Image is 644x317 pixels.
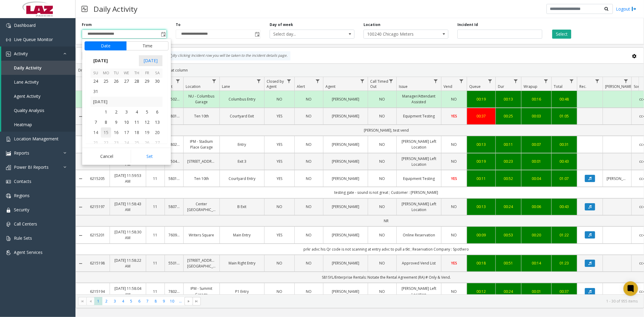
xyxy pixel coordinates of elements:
[91,86,101,97] span: 31
[372,204,393,210] a: NO
[76,205,85,210] a: Collapse Details
[499,232,517,238] a: 00:53
[82,22,92,27] label: From
[1,103,75,117] a: Quality Analysis
[525,158,548,164] a: 00:01
[451,97,457,102] span: NO
[270,22,293,27] label: Day of week
[176,22,181,27] label: To
[499,142,517,147] a: 00:11
[111,107,121,117] td: Tuesday, September 2, 2025
[223,158,261,164] a: Exit 3
[187,201,216,213] a: Center [GEOGRAPHIC_DATA]
[152,127,162,138] span: 20
[168,232,180,238] a: 760914
[471,113,492,119] div: 00:37
[298,113,319,119] a: NO
[142,117,152,127] span: 12
[400,156,437,167] a: [PERSON_NAME] Left Location
[121,76,132,86] td: Wednesday, August 27, 2025
[471,158,492,164] a: 00:19
[6,37,11,42] img: 'icon'
[14,79,39,85] span: Lane Activity
[168,158,180,164] a: 550461
[101,76,111,86] span: 25
[499,158,517,164] div: 00:23
[121,138,132,148] span: 24
[268,260,291,266] a: NO
[555,232,573,238] a: 01:22
[607,176,628,181] a: [PERSON_NAME]
[457,77,466,85] a: Vend Filter Menu
[268,204,291,210] a: NO
[499,176,517,181] div: 00:52
[298,142,319,147] a: NO
[6,222,11,227] img: 'icon'
[327,204,364,210] a: [PERSON_NAME]
[268,142,291,147] a: YES
[223,113,261,119] a: Courtyard Exit
[101,117,111,127] span: 8
[187,258,216,269] a: [STREET_ADDRESS][GEOGRAPHIC_DATA]
[121,107,132,117] span: 3
[111,138,121,148] span: 23
[132,107,142,117] td: Thursday, September 4, 2025
[372,96,393,102] a: NO
[298,96,319,102] a: NO
[150,176,161,181] a: 11
[451,114,457,119] span: YES
[152,107,162,117] span: 6
[1,89,75,103] a: Agent Activity
[187,139,216,150] a: IPM - Stadium Place Garage
[277,97,282,102] span: NO
[451,204,457,209] span: NO
[101,117,111,127] td: Monday, September 8, 2025
[6,208,11,213] img: 'icon'
[445,113,463,119] a: YES
[91,138,101,148] span: 21
[14,164,49,170] span: Power BI Reports
[525,96,548,102] a: 00:16
[285,77,293,85] a: Closed by Agent Filter Menu
[91,56,111,65] span: [DATE]
[85,150,129,163] button: Cancel
[512,77,520,85] a: Dur Filter Menu
[152,127,162,138] td: Saturday, September 20, 2025
[91,127,101,138] td: Sunday, September 14, 2025
[223,176,261,181] a: Courtyard Entry
[400,113,437,119] a: Equipment Testing
[111,76,121,86] td: Tuesday, August 26, 2025
[223,260,261,266] a: Main Right Entry
[132,138,142,148] span: 25
[471,176,492,181] a: 00:11
[121,127,132,138] td: Wednesday, September 17, 2025
[255,77,263,85] a: Lane Filter Menu
[525,176,548,181] a: 00:04
[85,41,127,50] button: Date tab
[91,76,101,86] span: 24
[101,138,111,148] span: 22
[89,260,106,266] a: 6215198
[372,113,393,119] a: NO
[6,52,11,56] img: 'icon'
[314,77,322,85] a: Alert Filter Menu
[89,176,106,181] a: 6215205
[555,113,573,119] a: 01:05
[111,107,121,117] span: 2
[400,93,437,105] a: Manager/Attendant Assisted
[114,173,142,184] a: [DATE] 11:59:53 AM
[132,127,142,138] td: Thursday, September 18, 2025
[187,93,216,105] a: NU - Columbus Garage
[432,77,440,85] a: Issue Filter Menu
[6,23,11,28] img: 'icon'
[91,138,101,148] td: Sunday, September 21, 2025
[298,158,319,164] a: NO
[400,139,437,150] a: [PERSON_NAME] Left Location
[6,179,11,184] img: 'icon'
[471,232,492,238] div: 00:09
